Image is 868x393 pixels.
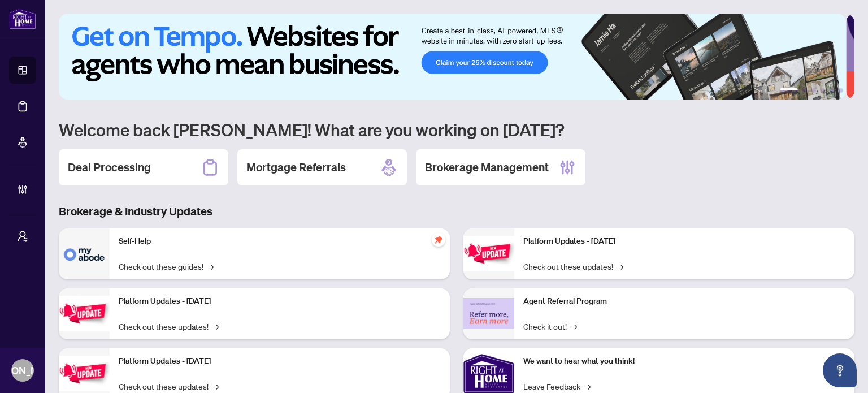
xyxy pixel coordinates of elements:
p: Self-Help [119,235,441,248]
button: 5 [830,88,834,93]
h2: Mortgage Referrals [246,159,346,175]
a: Leave Feedback→ [523,380,591,392]
p: Platform Updates - [DATE] [119,295,441,308]
button: 2 [802,88,807,93]
img: Platform Updates - July 21, 2025 [59,356,110,391]
button: 6 [839,88,843,93]
a: Check out these updates!→ [523,260,623,273]
span: pushpin [432,233,445,247]
h3: Brokerage & Industry Updates [59,204,854,219]
p: Agent Referral Program [523,295,845,308]
h1: Welcome back [PERSON_NAME]! What are you working on [DATE]? [59,119,854,140]
a: Check out these guides!→ [119,260,214,273]
a: Check out these updates!→ [119,320,219,332]
span: → [213,320,219,332]
img: Platform Updates - June 23, 2025 [463,236,514,271]
span: → [571,320,577,332]
a: Check it out!→ [523,320,577,332]
button: 1 [780,88,798,93]
button: 4 [821,88,825,93]
span: → [585,380,591,392]
button: 3 [811,88,816,93]
p: Platform Updates - [DATE] [119,355,441,368]
p: Platform Updates - [DATE] [523,235,845,248]
span: user-switch [17,231,28,242]
h2: Brokerage Management [425,159,549,175]
img: Platform Updates - September 16, 2025 [59,296,110,331]
span: → [213,380,219,392]
p: We want to hear what you think! [523,355,845,368]
img: logo [9,8,36,29]
span: → [618,260,623,273]
a: Check out these updates!→ [119,380,219,392]
img: Agent Referral Program [463,298,514,329]
button: Open asap [823,353,857,387]
span: → [208,260,214,273]
img: Self-Help [59,228,110,279]
h2: Deal Processing [68,159,151,175]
